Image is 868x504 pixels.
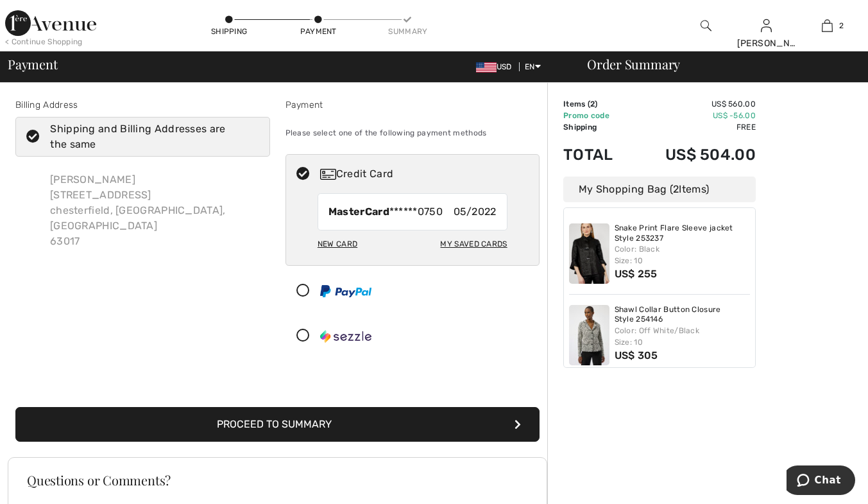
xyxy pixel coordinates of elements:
[631,110,756,121] td: US$ -56.00
[388,26,427,37] div: Summary
[210,26,248,37] div: Shipping
[615,243,751,266] div: Color: Black Size: 10
[563,177,756,202] div: My Shopping Bag ( Items)
[476,62,517,71] span: USD
[590,100,595,109] span: 2
[15,407,540,442] button: Proceed to Summary
[320,169,336,180] img: Credit Card
[5,10,96,36] img: 1ère Avenue
[701,18,711,33] img: search the website
[476,62,497,73] img: US Dollar
[5,36,83,48] div: < Continue Shopping
[631,121,756,133] td: Free
[615,349,658,361] span: US$ 305
[761,19,772,31] a: Sign In
[563,98,631,110] td: Items ( )
[797,18,857,33] a: 2
[328,205,389,218] strong: MasterCard
[285,98,540,112] div: Payment
[27,474,528,487] h3: Questions or Comments?
[563,121,631,133] td: Shipping
[615,305,751,325] a: Shawl Collar Button Closure Style 254146
[839,20,844,31] span: 2
[8,58,57,71] span: Payment
[822,18,833,33] img: My Bag
[615,223,751,243] a: Snake Print Flare Sleeve jacket Style 253237
[320,285,371,297] img: PayPal
[320,166,531,182] div: Credit Card
[631,98,756,110] td: US$ 560.00
[569,305,609,365] img: Shawl Collar Button Closure Style 254146
[615,325,751,348] div: Color: Off White/Black Size: 10
[525,62,541,71] span: EN
[569,223,609,284] img: Snake Print Flare Sleeve jacket Style 253237
[40,162,270,259] div: [PERSON_NAME] [STREET_ADDRESS] chesterfield, [GEOGRAPHIC_DATA], [GEOGRAPHIC_DATA] 63017
[787,465,855,498] iframe: Opens a widget where you can chat to one of our agents
[563,110,631,121] td: Promo code
[50,121,250,152] div: Shipping and Billing Addresses are the same
[299,26,337,37] div: Payment
[615,268,658,280] span: US$ 255
[440,233,507,255] div: My Saved Cards
[285,117,540,149] div: Please select one of the following payment methods
[761,18,772,33] img: My Info
[320,330,371,343] img: Sezzle
[318,233,357,255] div: New Card
[572,58,860,71] div: Order Summary
[454,204,497,220] span: 05/2022
[673,183,679,195] span: 2
[15,98,270,112] div: Billing Address
[563,133,631,177] td: Total
[737,37,797,50] div: [PERSON_NAME]
[631,133,756,177] td: US$ 504.00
